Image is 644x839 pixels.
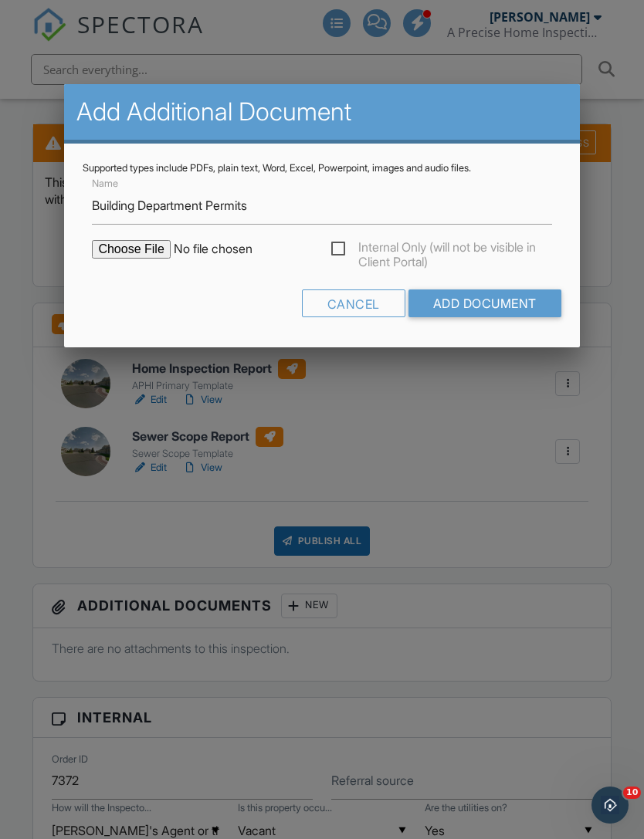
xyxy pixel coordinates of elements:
[76,96,567,127] h2: Add Additional Document
[623,787,641,799] span: 10
[92,177,118,191] label: Name
[83,162,561,174] div: Supported types include PDFs, plain text, Word, Excel, Powerpoint, images and audio files.
[331,240,552,259] label: Internal Only (will not be visible in Client Portal)
[408,289,561,317] input: Add Document
[302,289,405,317] div: Cancel
[591,787,629,824] iframe: Intercom live chat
